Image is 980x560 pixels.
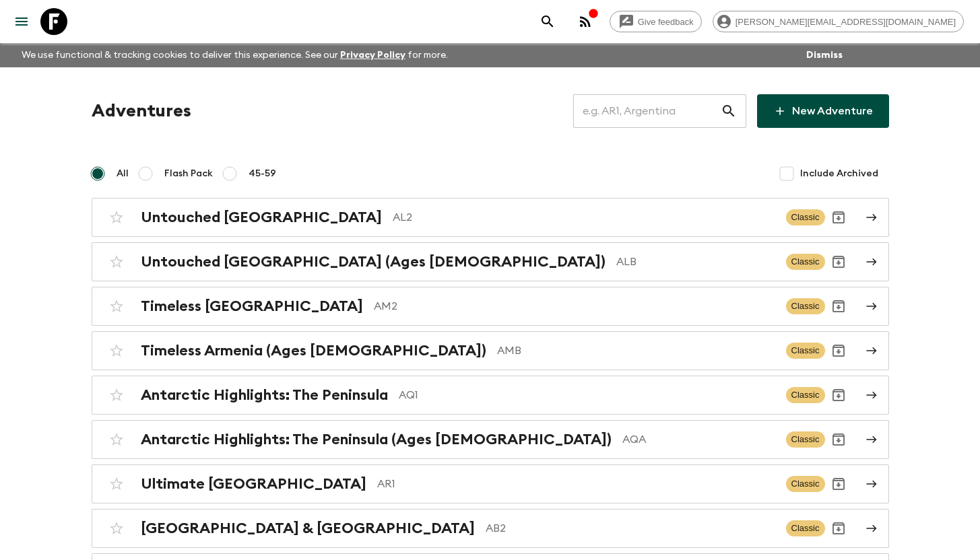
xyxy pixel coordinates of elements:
span: Classic [786,254,825,270]
span: Flash Pack [164,167,213,180]
span: 45-59 [249,167,276,180]
span: Classic [786,387,825,403]
p: AR1 [377,476,775,492]
button: Archive [825,293,852,320]
h2: Ultimate [GEOGRAPHIC_DATA] [141,475,366,493]
h2: Untouched [GEOGRAPHIC_DATA] [141,209,382,226]
p: AB2 [486,520,775,536]
button: Archive [825,204,852,231]
a: Timeless [GEOGRAPHIC_DATA]AM2ClassicArchive [92,287,889,326]
span: Include Archived [800,167,878,180]
button: Archive [825,470,852,497]
h2: Timeless [GEOGRAPHIC_DATA] [141,297,363,315]
span: Classic [786,520,825,536]
span: Give feedback [630,17,701,27]
button: Archive [825,337,852,364]
span: Classic [786,209,825,225]
span: Classic [786,298,825,314]
span: All [117,167,129,180]
span: Classic [786,476,825,492]
input: e.g. AR1, Argentina [573,92,721,130]
button: Dismiss [803,46,846,65]
span: Classic [786,343,825,359]
div: [PERSON_NAME][EMAIL_ADDRESS][DOMAIN_NAME] [713,11,964,32]
button: Archive [825,248,852,275]
a: Timeless Armenia (Ages [DEMOGRAPHIC_DATA])AMBClassicArchive [92,331,889,370]
span: [PERSON_NAME][EMAIL_ADDRESS][DOMAIN_NAME] [728,17,963,27]
button: Archive [825,382,852,409]
p: AQA [622,431,775,448]
p: We use functional & tracking cookies to deliver this experience. See our for more. [16,43,453,67]
a: [GEOGRAPHIC_DATA] & [GEOGRAPHIC_DATA]AB2ClassicArchive [92,509,889,548]
span: Classic [786,431,825,448]
p: ALB [616,254,775,270]
p: AL2 [393,209,775,225]
a: Antarctic Highlights: The Peninsula (Ages [DEMOGRAPHIC_DATA])AQAClassicArchive [92,420,889,459]
h1: Adventures [92,98,191,125]
p: AMB [497,343,775,359]
h2: Untouched [GEOGRAPHIC_DATA] (Ages [DEMOGRAPHIC_DATA]) [141,253,606,271]
a: Privacy Policy [340,50,405,60]
button: Archive [825,426,852,453]
button: menu [8,8,35,35]
a: Untouched [GEOGRAPHIC_DATA] (Ages [DEMOGRAPHIC_DATA])ALBClassicArchive [92,242,889,281]
a: Give feedback [610,11,702,32]
h2: Timeless Armenia (Ages [DEMOGRAPHIC_DATA]) [141,342,486,359]
button: search adventures [534,8,561,35]
p: AM2 [374,298,775,314]
p: AQ1 [399,387,775,403]
h2: Antarctic Highlights: The Peninsula [141,386,388,404]
a: Antarctic Highlights: The PeninsulaAQ1ClassicArchive [92,376,889,415]
h2: [GEOGRAPHIC_DATA] & [GEOGRAPHIC_DATA] [141,520,475,537]
a: Ultimate [GEOGRAPHIC_DATA]AR1ClassicArchive [92,464,889,503]
a: Untouched [GEOGRAPHIC_DATA]AL2ClassicArchive [92,198,889,237]
h2: Antarctic Highlights: The Peninsula (Ages [DEMOGRAPHIC_DATA]) [141,431,612,448]
a: New Adventure [757,94,889,128]
button: Archive [825,515,852,542]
